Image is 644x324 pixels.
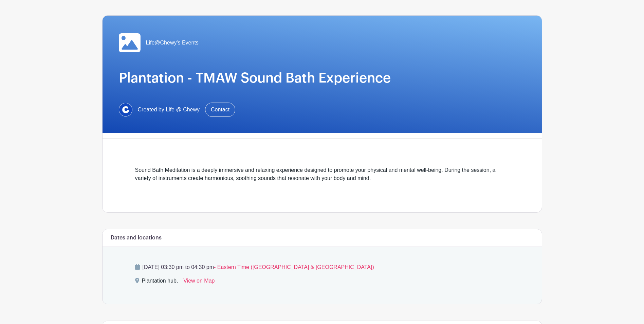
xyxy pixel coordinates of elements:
[138,106,200,114] span: Created by Life @ Chewy
[183,277,215,288] a: View on Map
[205,103,235,117] a: Contact
[142,277,178,288] div: Plantation hub,
[135,263,509,271] p: [DATE] 03:30 pm to 04:30 pm
[111,235,162,241] h6: Dates and locations
[119,103,132,116] img: 1629734264472.jfif
[135,166,509,191] div: Sound Bath Meditation is a deeply immersive and relaxing experience designed to promote your phys...
[214,264,374,270] span: - Eastern Time ([GEOGRAPHIC_DATA] & [GEOGRAPHIC_DATA])
[119,70,526,86] h1: Plantation - TMAW Sound Bath Experience
[146,39,199,47] span: Life@Chewy's Events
